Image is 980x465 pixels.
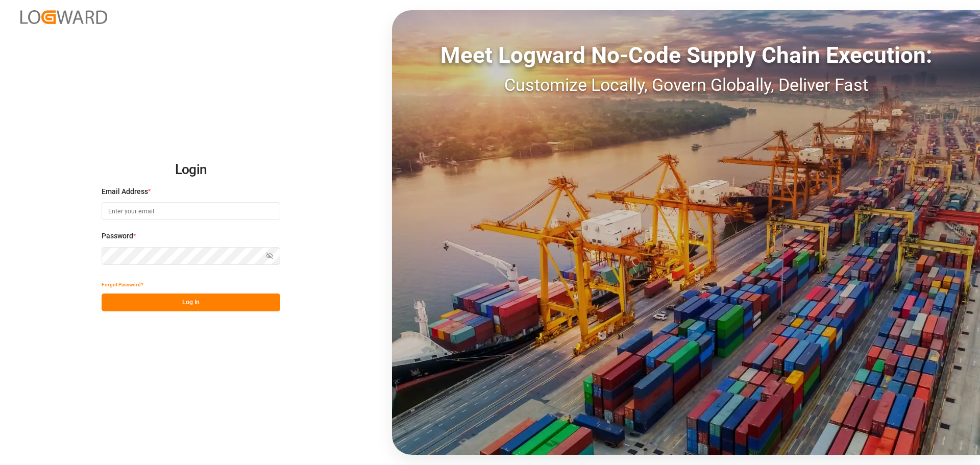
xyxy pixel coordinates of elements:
[102,276,143,293] button: Forgot Password?
[102,231,133,241] span: Password
[102,154,280,186] h2: Login
[102,186,148,197] span: Email Address
[392,72,980,98] div: Customize Locally, Govern Globally, Deliver Fast
[392,38,980,72] div: Meet Logward No-Code Supply Chain Execution:
[102,293,280,311] button: Log In
[20,10,107,24] img: Logward_new_orange.png
[102,202,280,220] input: Enter your email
